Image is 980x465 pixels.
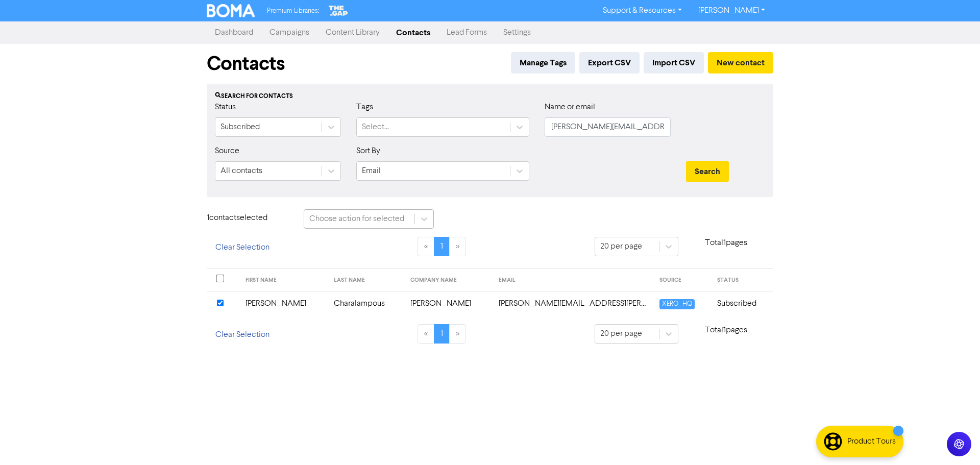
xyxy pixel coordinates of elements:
label: Tags [356,101,373,113]
div: Search for contacts [215,92,765,101]
div: Choose action for selected [309,213,404,225]
label: Sort By [356,145,380,157]
label: Source [215,145,239,157]
th: COMPANY NAME [404,269,493,291]
button: Clear Selection [207,324,278,346]
th: STATUS [711,269,773,291]
th: FIRST NAME [239,269,328,291]
iframe: Chat Widget [929,416,980,465]
label: Status [215,101,236,113]
div: 20 per page [600,240,642,253]
td: Charalampous [328,291,404,316]
div: Email [362,165,381,177]
button: Clear Selection [207,237,278,258]
button: Manage Tags [511,52,575,74]
span: XERO_HQ [659,299,695,309]
p: Total 1 pages [678,237,773,249]
div: All contacts [220,165,262,177]
button: Export CSV [579,52,640,74]
div: Subscribed [220,121,260,133]
th: SOURCE [653,269,711,291]
button: New contact [708,52,773,74]
label: Name or email [545,101,595,113]
span: Premium Libraries: [267,8,319,14]
h1: Contacts [207,52,285,76]
a: Campaigns [261,22,317,43]
img: BOMA Logo [207,4,255,17]
a: Lead Forms [438,22,495,43]
a: Dashboard [207,22,261,43]
a: Page 1 is your current page [434,324,450,344]
td: [PERSON_NAME] [239,291,328,316]
h6: 1 contact selected [207,213,288,223]
td: [PERSON_NAME] [404,291,493,316]
a: Content Library [317,22,388,43]
img: The Gap [327,4,350,17]
div: Select... [362,121,389,133]
a: Contacts [388,22,438,43]
th: EMAIL [493,269,653,291]
a: Settings [495,22,539,43]
td: noeline.hatley@xtra.co.nz [493,291,653,316]
th: LAST NAME [328,269,404,291]
p: Total 1 pages [678,324,773,336]
td: Subscribed [711,291,773,316]
a: Support & Resources [595,3,690,19]
a: [PERSON_NAME] [690,3,773,19]
button: Import CSV [644,52,704,74]
a: Page 1 is your current page [434,237,450,256]
button: Search [686,161,729,182]
div: 20 per page [600,328,642,340]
